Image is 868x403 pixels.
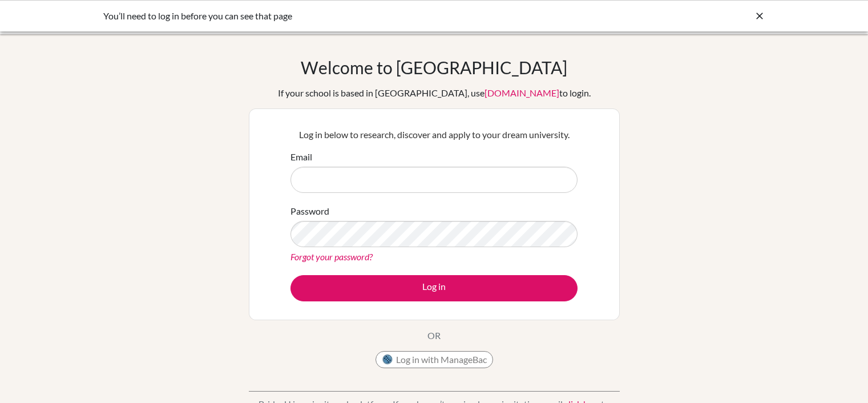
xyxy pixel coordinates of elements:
[278,86,591,100] div: If your school is based in [GEOGRAPHIC_DATA], use to login.
[290,128,578,142] p: Log in below to research, discover and apply to your dream university.
[301,57,567,78] h1: Welcome to [GEOGRAPHIC_DATA]
[376,351,493,368] button: Log in with ManageBac
[485,87,559,98] a: [DOMAIN_NAME]
[290,204,329,218] label: Password
[290,251,373,262] a: Forgot your password?
[290,150,312,164] label: Email
[427,329,441,342] p: OR
[103,9,594,23] div: You’ll need to log in before you can see that page
[290,275,578,301] button: Log in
